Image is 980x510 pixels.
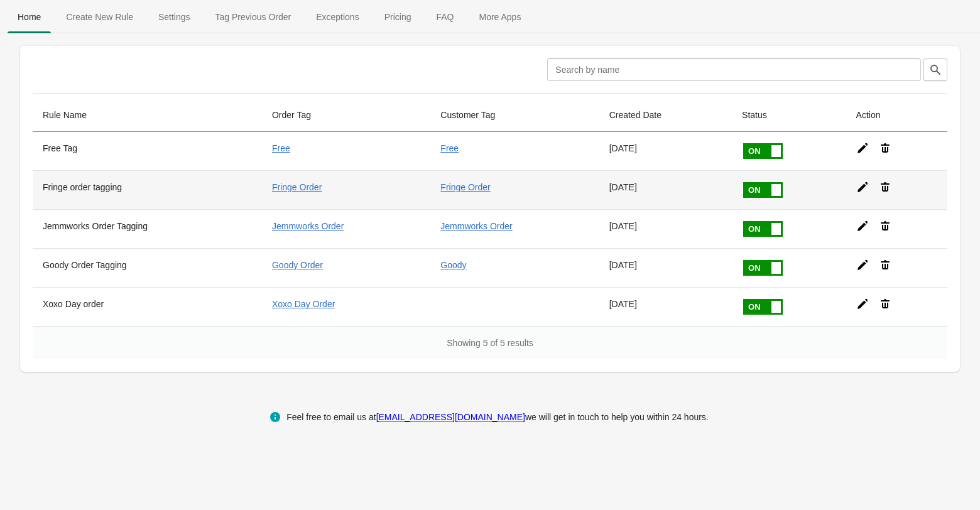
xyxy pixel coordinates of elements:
[732,99,846,132] th: Status
[599,248,732,287] td: [DATE]
[547,58,921,81] input: Search by name
[306,6,369,28] span: Exceptions
[599,209,732,248] td: [DATE]
[205,6,302,28] span: Tag Previous Order
[440,182,490,192] a: Fringe Order
[440,143,459,153] a: Free
[33,209,262,248] th: Jemmworks Order Tagging
[599,99,732,132] th: Created Date
[599,287,732,326] td: [DATE]
[286,410,709,425] div: Feel free to email us at we will get in touch to help you within 24 hours.
[8,6,51,28] span: Home
[440,260,466,270] a: Goody
[272,182,322,192] a: Fringe Order
[33,99,262,132] th: Rule Name
[599,170,732,209] td: [DATE]
[272,221,344,231] a: Jemmworks Order
[599,132,732,170] td: [DATE]
[272,260,323,270] a: Goody Order
[33,326,947,359] div: Showing 5 of 5 results
[56,6,143,28] span: Create New Rule
[33,132,262,170] th: Free Tag
[146,1,203,33] button: Settings
[272,299,335,309] a: Xoxo Day Order
[33,287,262,326] th: Xoxo Day order
[53,1,146,33] button: Create_New_Rule
[440,221,512,231] a: Jemmworks Order
[430,99,599,132] th: Customer Tag
[469,6,531,28] span: More Apps
[33,248,262,287] th: Goody Order Tagging
[376,412,525,422] a: [EMAIL_ADDRESS][DOMAIN_NAME]
[5,1,53,33] button: Home
[426,6,464,28] span: FAQ
[262,99,430,132] th: Order Tag
[148,6,200,28] span: Settings
[33,170,262,209] th: Fringe order tagging
[272,143,290,153] a: Free
[374,6,422,28] span: Pricing
[846,99,947,132] th: Action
